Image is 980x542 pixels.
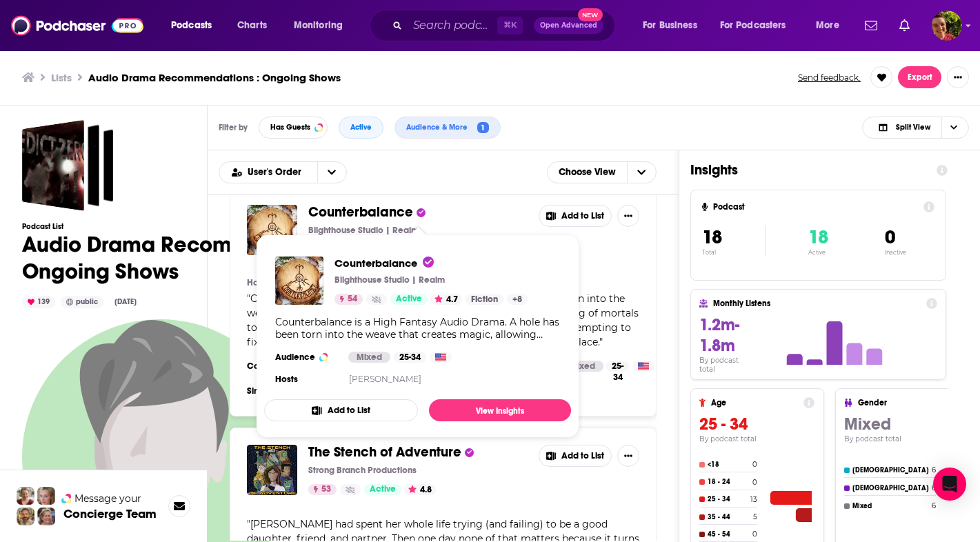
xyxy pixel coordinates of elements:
h4: 45 - 54 [708,530,750,539]
h4: 0 [752,530,757,539]
h4: 13 [750,495,757,504]
button: open menu [317,162,346,183]
h4: Age [711,398,798,408]
a: Active [364,484,401,495]
a: View Insights [429,399,571,421]
div: public [61,296,103,308]
button: Add to List [264,399,418,421]
button: open menu [711,14,806,37]
span: Podcasts [171,16,212,35]
span: 18 [702,225,722,249]
p: Strong Branch Productions [308,465,417,476]
span: Charts [237,16,267,35]
button: Send feedback. [794,72,865,83]
a: Show notifications dropdown [894,14,915,37]
button: Add to List [539,205,612,227]
h4: Monthly Listens [713,299,920,308]
button: Audience & More1 [394,117,501,139]
span: Active [396,292,422,306]
a: Charts [228,14,275,37]
h4: Hosts [275,374,298,385]
button: 4.7 [430,294,462,305]
p: Blighthouse Studio | Realm [308,225,419,236]
h4: 18 - 24 [708,478,750,486]
h4: 35 - 44 [708,513,750,521]
h4: Hosted by [247,277,288,288]
h1: Audio Drama Recommendations : Ongoing Shows [22,231,372,285]
img: The Stench of Adventure [247,445,297,495]
p: Total [702,249,765,256]
img: Barbara Profile [37,508,55,525]
h3: Audio Drama Recommendations : Ongoing Shows [88,71,341,84]
span: The Stench of Adventure [308,443,461,461]
button: Active [339,117,383,139]
h4: 6 [932,483,936,492]
h3: Similar [247,385,309,397]
p: Blighthouse Studio | Realm [334,274,445,285]
a: +8 [507,294,528,305]
img: Jules Profile [37,487,55,505]
h3: 25 - 34 [699,414,814,434]
span: 0 [885,225,895,249]
span: For Podcasters [720,16,786,35]
span: 18 [808,225,828,249]
img: User Profile [932,10,962,41]
img: Jon Profile [17,508,34,525]
span: New [578,8,603,21]
div: Open Intercom Messenger [933,468,966,501]
h4: [DEMOGRAPHIC_DATA] [852,484,929,492]
h2: Choose List sort [219,161,347,183]
a: Active [390,294,428,305]
h4: 5 [753,512,757,521]
button: Show profile menu [932,10,962,41]
div: Mixed [348,352,390,363]
span: Active [350,123,372,131]
input: Search podcasts, credits, & more... [408,14,497,37]
a: [PERSON_NAME] [349,374,421,384]
h4: 0 [752,478,757,487]
button: open menu [806,14,857,37]
span: 53 [321,483,331,496]
button: Show More Button [617,205,639,227]
a: 54 [334,294,363,305]
span: Has Guests [270,123,310,131]
span: 1 [477,122,489,134]
button: 4.8 [404,484,436,495]
span: Audience & More [406,123,473,131]
a: Lists [51,71,72,84]
span: " " [247,292,639,348]
a: Counterbalance [308,205,413,220]
h4: <18 [708,461,750,469]
span: Logged in as Marz [932,10,962,41]
h3: Podcast List [22,222,372,231]
span: For Business [643,16,697,35]
h1: Insights [690,161,926,179]
p: Active [808,249,828,256]
span: User's Order [248,168,306,177]
h3: Audience [275,352,337,363]
h4: [DEMOGRAPHIC_DATA] [852,466,929,474]
a: Audio Drama Recommendations : Ongoing Shows [22,120,113,211]
span: Counterbalance [308,203,413,221]
h4: 6 [932,501,936,510]
img: Counterbalance [247,205,297,255]
div: Counterbalance is a High Fantasy Audio Drama. A hole has been torn into the weave that creates ma... [275,316,560,341]
button: Choose View [862,117,969,139]
a: Counterbalance [275,257,323,305]
a: The Stench of Adventure [308,445,461,460]
button: Show More Button [947,66,969,88]
a: Fiction [466,294,503,305]
h4: Mixed [852,502,929,510]
button: open menu [219,168,317,177]
button: Add to List [539,445,612,467]
button: Export [898,66,941,88]
button: Choose View [547,161,657,183]
button: open menu [633,14,714,37]
div: 25-34 [606,361,629,372]
span: Counterbalance [334,257,434,270]
span: More [816,16,839,35]
a: Show notifications dropdown [859,14,883,37]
